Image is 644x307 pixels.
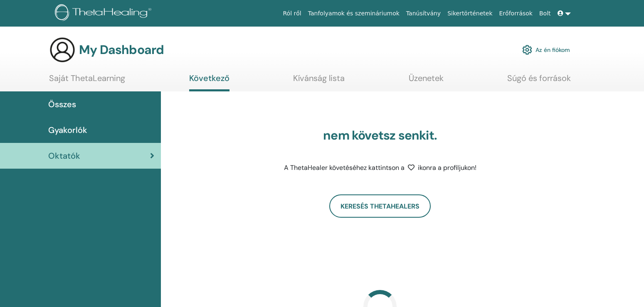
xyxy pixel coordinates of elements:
[409,73,444,89] a: Üzenetek
[79,42,164,57] h3: My Dashboard
[496,6,536,21] a: Erőforrások
[55,4,154,23] img: logo.png
[276,163,484,173] p: A ThetaHealer követéséhez kattintson a ikonra a profiljukon!
[444,6,496,21] a: Sikertörténetek
[522,43,532,57] img: cog.svg
[329,194,431,218] a: Keresés ThetaHealers
[48,150,80,162] span: Oktatók
[280,6,305,21] a: Ról ről
[522,41,570,59] a: Az én fiókom
[536,6,554,21] a: Bolt
[293,73,345,89] a: Kívánság lista
[48,124,87,136] span: Gyakorlók
[305,6,403,21] a: Tanfolyamok és szemináriumok
[49,73,125,89] a: Saját ThetaLearning
[49,37,76,63] img: generic-user-icon.jpg
[189,73,229,91] a: Következő
[276,128,484,143] h3: nem követsz senkit.
[403,6,444,21] a: Tanúsítvány
[507,73,571,89] a: Súgó és források
[48,98,76,111] span: Összes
